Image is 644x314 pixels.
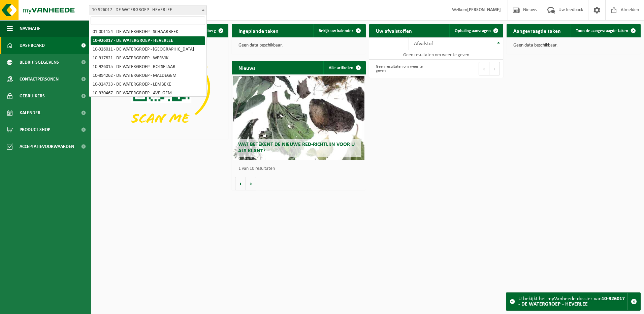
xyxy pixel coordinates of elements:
[20,54,59,71] span: Bedrijfsgegevens
[479,62,489,75] button: Previous
[238,43,359,48] p: Geen data beschikbaar.
[89,5,207,15] span: 10-926017 - DE WATERGROEP - HEVERLEE
[571,24,640,37] a: Toon de aangevraagde taken
[91,45,205,54] li: 10-926011 - DE WATERGROEP - [GEOGRAPHIC_DATA]
[313,24,365,37] a: Bekijk uw kalender
[91,80,205,89] li: 10-924733 - DE WATERGROEP - LEMBEKE
[238,142,355,154] span: Wat betekent de nieuwe RED-richtlijn voor u als klant?
[513,43,634,48] p: Geen data beschikbaar.
[91,71,205,80] li: 10-894262 - DE WATERGROEP - MALDEGEM
[232,24,285,37] h2: Ingeplande taken
[518,296,625,307] strong: 10-926017 - DE WATERGROEP - HEVERLEE
[91,54,205,63] li: 10-917821 - DE WATERGROEP - WERVIK
[518,293,627,310] div: U bekijkt het myVanheede dossier van
[91,63,205,71] li: 10-926015 - DE WATERGROEP - ROTSELAAR
[246,177,256,190] button: Volgende
[455,29,491,33] span: Ophaling aanvragen
[369,50,503,60] td: Geen resultaten om weer te geven
[235,177,246,190] button: Vorige
[20,37,45,54] span: Dashboard
[91,89,205,102] li: 10-930467 - DE WATERGROEP - AVELGEM - WAARMAARDE
[467,7,501,12] strong: [PERSON_NAME]
[373,61,433,76] div: Geen resultaten om weer te geven
[196,24,228,37] button: Verberg
[201,29,216,33] span: Verberg
[20,71,59,88] span: Contactpersonen
[449,24,503,37] a: Ophaling aanvragen
[20,20,40,37] span: Navigatie
[576,29,628,33] span: Toon de aangevraagde taken
[414,41,433,46] span: Afvalstof
[232,61,262,74] h2: Nieuws
[91,36,205,45] li: 10-926017 - DE WATERGROEP - HEVERLEE
[323,61,365,74] a: Alle artikelen
[233,76,364,160] a: Wat betekent de nieuwe RED-richtlijn voor u als klant?
[89,5,206,15] span: 10-926017 - DE WATERGROEP - HEVERLEE
[20,88,45,104] span: Gebruikers
[319,29,353,33] span: Bekijk uw kalender
[20,121,50,138] span: Product Shop
[489,62,500,75] button: Next
[369,24,419,37] h2: Uw afvalstoffen
[507,24,568,37] h2: Aangevraagde taken
[91,28,205,36] li: 01-001154 - DE WATERGROEP - SCHAARBEEK
[20,138,74,155] span: Acceptatievoorwaarden
[20,104,40,121] span: Kalender
[238,166,362,171] p: 1 van 10 resultaten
